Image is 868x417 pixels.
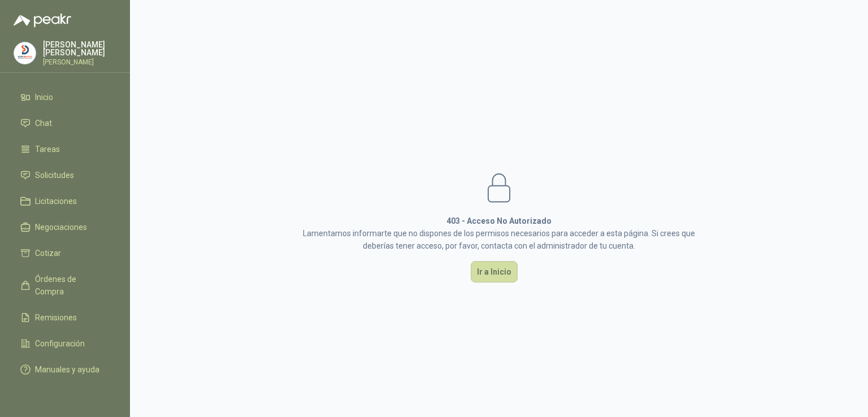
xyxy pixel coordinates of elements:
[35,247,61,259] span: Cotizar
[14,112,116,134] a: Chat
[35,143,60,155] span: Tareas
[14,190,116,212] a: Licitaciones
[14,242,116,264] a: Cotizar
[14,42,36,64] img: Company Logo
[43,41,116,57] p: [PERSON_NAME] [PERSON_NAME]
[35,337,85,350] span: Configuración
[14,138,116,160] a: Tareas
[14,216,116,238] a: Negociaciones
[302,215,696,227] h1: 403 - Acceso No Autorizado
[35,117,52,129] span: Chat
[14,86,116,108] a: Inicio
[14,14,71,27] img: Logo peakr
[35,169,74,181] span: Solicitudes
[14,359,116,380] a: Manuales y ayuda
[35,363,99,376] span: Manuales y ayuda
[35,91,53,103] span: Inicio
[35,195,77,207] span: Licitaciones
[14,268,116,302] a: Órdenes de Compra
[35,311,77,324] span: Remisiones
[471,261,518,283] button: Ir a Inicio
[35,221,87,233] span: Negociaciones
[302,227,696,252] p: Lamentamos informarte que no dispones de los permisos necesarios para acceder a esta página. Si c...
[14,164,116,186] a: Solicitudes
[43,59,116,66] p: [PERSON_NAME]
[35,273,106,298] span: Órdenes de Compra
[14,307,116,328] a: Remisiones
[14,333,116,354] a: Configuración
